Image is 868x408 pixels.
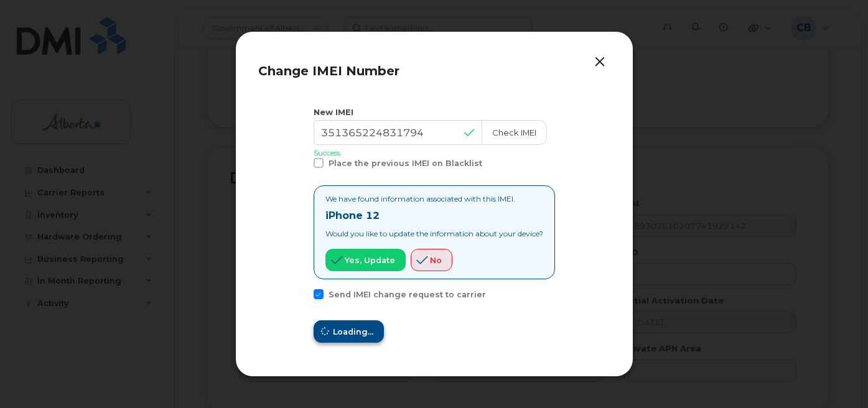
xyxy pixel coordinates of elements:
[325,210,380,221] strong: iPhone 12
[325,228,543,239] p: Would you like to update the information about your device?
[299,289,305,295] input: Send IMEI change request to carrier
[325,249,406,271] button: Yes, update
[325,193,543,204] p: We have found information associated with this IMEI.
[299,158,305,164] input: Place the previous IMEI on Blacklist
[314,106,555,118] div: New IMEI
[258,63,399,78] span: Change IMEI Number
[411,249,452,271] button: No
[329,159,482,168] span: Place the previous IMEI on Blacklist
[314,147,555,158] p: Success
[329,290,486,299] span: Send IMEI change request to carrier
[430,254,442,266] span: No
[345,254,395,266] span: Yes, update
[482,120,547,145] button: Check IMEI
